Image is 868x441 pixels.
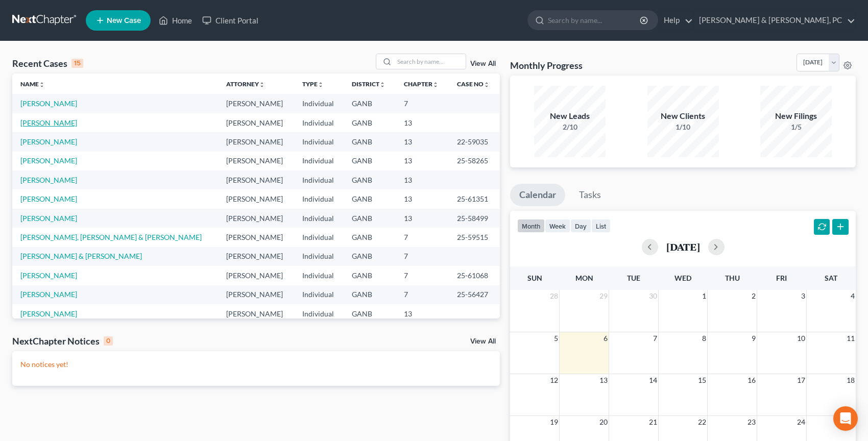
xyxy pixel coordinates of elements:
[20,99,77,108] a: [PERSON_NAME]
[218,152,294,170] td: [PERSON_NAME]
[197,11,263,30] a: Client Portal
[20,271,77,280] a: [PERSON_NAME]
[218,132,294,151] td: [PERSON_NAME]
[107,17,141,24] span: New Case
[104,336,113,346] div: 0
[20,233,202,241] a: [PERSON_NAME], [PERSON_NAME] & [PERSON_NAME]
[746,416,757,428] span: 23
[825,274,837,282] span: Sat
[344,189,396,208] td: GANB
[846,374,856,386] span: 18
[449,132,500,151] td: 22-59035
[12,57,83,69] div: Recent Cases
[449,266,500,285] td: 25-61068
[598,374,609,386] span: 13
[484,82,490,88] i: unfold_more
[760,122,832,132] div: 1/5
[344,304,396,323] td: GANB
[570,184,610,206] a: Tasks
[294,113,344,132] td: Individual
[218,247,294,266] td: [PERSON_NAME]
[701,332,707,345] span: 8
[598,290,609,302] span: 29
[776,274,787,282] span: Fri
[294,189,344,208] td: Individual
[659,11,693,30] a: Help
[846,332,856,345] span: 11
[598,416,609,428] span: 20
[344,228,396,247] td: GANB
[20,118,77,127] a: [PERSON_NAME]
[344,266,396,285] td: GANB
[652,332,658,345] span: 7
[294,266,344,285] td: Individual
[457,80,490,88] a: Case Nounfold_more
[396,189,449,208] td: 13
[760,110,832,122] div: New Filings
[470,338,496,345] a: View All
[449,152,500,170] td: 25-58265
[591,219,611,233] button: list
[226,80,265,88] a: Attorneyunfold_more
[344,170,396,189] td: GANB
[751,332,757,345] span: 9
[534,122,606,132] div: 2/10
[449,285,500,304] td: 25-56427
[294,170,344,189] td: Individual
[549,416,559,428] span: 19
[697,416,707,428] span: 22
[549,374,559,386] span: 12
[20,194,77,203] a: [PERSON_NAME]
[218,209,294,228] td: [PERSON_NAME]
[602,332,609,345] span: 6
[517,219,545,233] button: month
[71,59,83,68] div: 15
[534,110,606,122] div: New Leads
[302,80,324,88] a: Typeunfold_more
[396,170,449,189] td: 13
[396,152,449,170] td: 13
[510,59,583,71] h3: Monthly Progress
[396,247,449,266] td: 7
[20,359,492,370] p: No notices yet!
[396,304,449,323] td: 13
[647,110,719,122] div: New Clients
[648,416,658,428] span: 21
[294,209,344,228] td: Individual
[647,122,719,132] div: 1/10
[294,94,344,113] td: Individual
[396,266,449,285] td: 7
[344,94,396,113] td: GANB
[394,54,466,69] input: Search by name...
[545,219,570,233] button: week
[725,274,740,282] span: Thu
[449,189,500,208] td: 25-61351
[294,228,344,247] td: Individual
[701,290,707,302] span: 1
[800,290,806,302] span: 3
[218,113,294,132] td: [PERSON_NAME]
[751,290,757,302] span: 2
[432,82,439,88] i: unfold_more
[449,228,500,247] td: 25-59515
[20,176,77,184] a: [PERSON_NAME]
[294,152,344,170] td: Individual
[218,304,294,323] td: [PERSON_NAME]
[549,290,559,302] span: 28
[404,80,439,88] a: Chapterunfold_more
[20,214,77,223] a: [PERSON_NAME]
[396,132,449,151] td: 13
[39,82,45,88] i: unfold_more
[20,80,45,88] a: Nameunfold_more
[694,11,855,30] a: [PERSON_NAME] & [PERSON_NAME], PC
[396,209,449,228] td: 13
[344,285,396,304] td: GANB
[218,266,294,285] td: [PERSON_NAME]
[396,94,449,113] td: 7
[344,247,396,266] td: GANB
[218,228,294,247] td: [PERSON_NAME]
[396,285,449,304] td: 7
[697,374,707,386] span: 15
[352,80,385,88] a: Districtunfold_more
[548,11,641,30] input: Search by name...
